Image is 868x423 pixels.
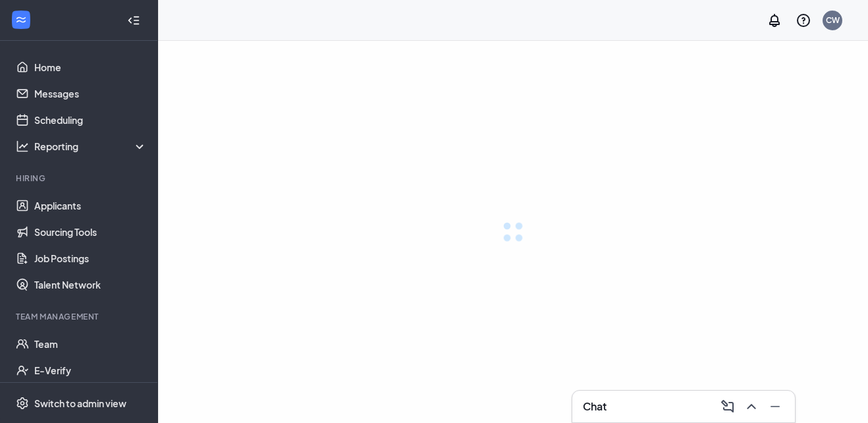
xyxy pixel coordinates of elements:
[763,396,784,417] button: Minimize
[34,331,147,357] a: Team
[34,54,147,80] a: Home
[34,140,148,153] div: Reporting
[16,397,29,410] svg: Settings
[16,140,29,153] svg: Analysis
[34,192,147,219] a: Applicants
[16,173,144,184] div: Hiring
[720,399,736,414] svg: ComposeMessage
[34,219,147,245] a: Sourcing Tools
[767,13,782,28] svg: Notifications
[34,245,147,271] a: Job Postings
[826,14,840,26] div: CW
[34,357,147,383] a: E-Verify
[744,399,759,414] svg: ChevronUp
[34,397,126,410] div: Switch to admin view
[767,399,783,414] svg: Minimize
[16,311,144,322] div: Team Management
[796,13,811,28] svg: QuestionInfo
[583,399,607,414] h3: Chat
[34,271,147,298] a: Talent Network
[14,13,28,26] svg: WorkstreamLogo
[34,107,147,133] a: Scheduling
[127,14,140,27] svg: Collapse
[716,396,737,417] button: ComposeMessage
[740,396,761,417] button: ChevronUp
[34,80,147,107] a: Messages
